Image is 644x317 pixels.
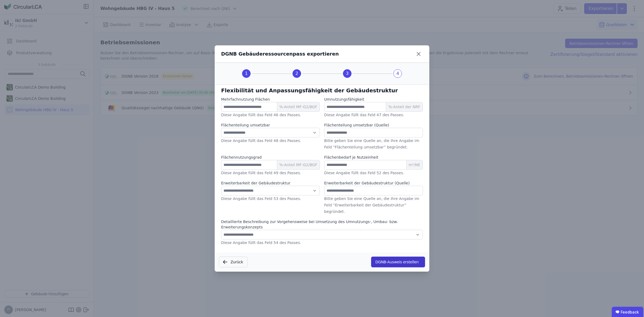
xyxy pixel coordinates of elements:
[277,102,320,111] span: %-Anteil MF-G2/BGF
[221,196,301,201] label: Diese Angabe füllt das Feld 53 des Passes.
[324,122,389,128] label: Flächenteilung umsetzbar (Quelle)
[324,171,404,175] label: Diese Angabe füllt das Feld 52 des Passes.
[221,219,423,230] label: Detaillierte Beschreibung zur Vorgehensweise bei Umsetzung des Umnutzungs-, Umbau- bzw. Erweiteru...
[221,171,301,175] label: Diese Angabe füllt das Feld 49 des Passes.
[221,113,301,117] label: Diese Angabe füllt das Feld 46 des Passes.
[221,97,270,102] label: Mehrfachnutzung Flächen
[371,257,425,267] button: DGNB-Ausweis erstellen
[242,69,251,78] div: 1
[324,180,410,186] label: Erweiterbarkeit der Gebäudestruktur (Quelle)
[324,196,419,214] label: Bitte geben Sie eine Quelle an, die ihre Angabe im Feld “Erweiterbarkeit der Gebäudestruktur” beg...
[277,160,320,169] span: %-Anteil MF-G2/BGF
[221,86,423,94] h6: Flexibilität und Anpassungsfähigkeit der Gebäudestruktur
[221,180,320,186] label: Erweiterbarkeit der Gebäudestruktur
[343,69,352,78] div: 3
[393,69,402,78] div: 4
[324,97,364,102] label: Umnutzungsfähigkeit
[221,122,320,128] label: Flächenteilung umsetzbar
[324,113,404,117] label: Diese Angabe füllt das Feld 47 des Passes.
[219,257,248,267] button: Zurück
[221,139,301,143] label: Diese Angabe füllt das Feld 48 des Passes.
[324,155,378,160] label: Flächenbedarf je Nutzeinheit
[386,102,423,111] span: %-Anteil der NRF
[221,50,339,58] div: DGNB Gebäuderessourcenpass exportieren
[406,160,423,169] span: m²/NE
[221,155,262,160] label: Flächennutzungsgrad
[324,139,419,149] label: Bitte geben Sie eine Quelle an, die ihre Angabe im Feld “Flächenteilung umsetzbar” begründet.
[292,69,301,78] div: 2
[221,241,301,245] label: Diese Angabe füllt das Feld 54 des Passes.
